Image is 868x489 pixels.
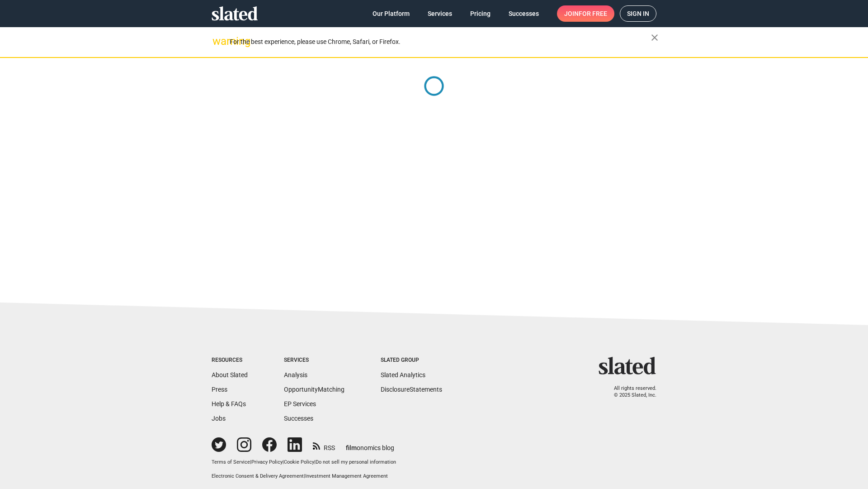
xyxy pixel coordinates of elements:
[212,415,226,422] a: Jobs
[284,371,307,379] a: Analysis
[230,36,651,48] div: For the best experience, please use Chrome, Safari, or Firefox.
[501,5,546,22] a: Successes
[284,400,316,407] a: EP Services
[373,5,410,22] span: Our Platform
[381,371,425,379] a: Slated Analytics
[381,386,442,393] a: DisclosureStatements
[212,36,223,47] mat-icon: warning
[649,32,660,43] mat-icon: close
[381,357,442,364] div: Slated Group
[283,459,284,465] span: |
[579,5,607,22] span: for free
[620,5,656,22] a: Sign in
[212,357,248,364] div: Resources
[212,400,246,407] a: Help & FAQs
[470,5,491,22] span: Pricing
[212,371,248,379] a: About Slated
[250,459,251,465] span: |
[346,444,357,451] span: film
[284,357,344,364] div: Services
[564,5,607,22] span: Join
[557,5,614,22] a: Joinfor free
[346,436,394,452] a: filmonomics blog
[627,6,649,21] span: Sign in
[463,5,498,22] a: Pricing
[212,386,227,393] a: Press
[284,386,344,393] a: OpportunityMatching
[212,459,250,465] a: Terms of Service
[284,459,314,465] a: Cookie Policy
[314,459,316,465] span: |
[509,5,539,22] span: Successes
[284,415,313,422] a: Successes
[212,473,304,479] a: Electronic Consent & Delivery Agreement
[428,5,452,22] span: Services
[420,5,459,22] a: Services
[251,459,283,465] a: Privacy Policy
[313,438,335,452] a: RSS
[316,459,396,466] button: Do not sell my personal information
[604,385,656,398] p: All rights reserved. © 2025 Slated, Inc.
[365,5,417,22] a: Our Platform
[304,473,305,479] span: |
[305,473,388,479] a: Investment Management Agreement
